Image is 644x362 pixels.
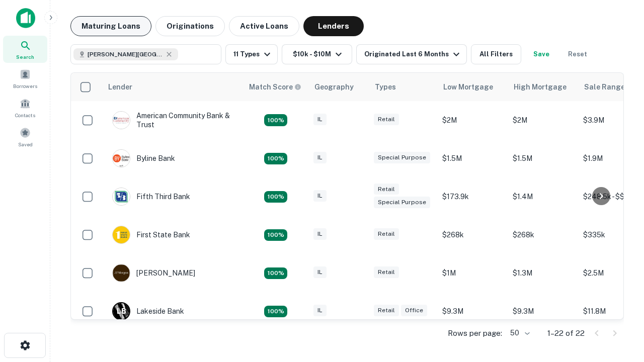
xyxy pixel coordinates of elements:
td: $268k [437,216,508,254]
div: Low Mortgage [443,81,493,93]
button: $10k - $10M [282,44,352,64]
img: picture [113,150,130,167]
div: Fifth Third Bank [112,188,190,206]
button: Originations [155,16,225,36]
div: Capitalize uses an advanced AI algorithm to match your search with the best lender. The match sco... [249,81,301,93]
span: Saved [18,140,33,148]
div: Byline Bank [112,149,175,167]
div: Special Purpose [374,152,430,163]
td: $1M [437,254,508,292]
div: IL [313,152,327,163]
div: IL [313,266,327,278]
td: $173.9k [437,177,508,216]
div: Matching Properties: 2, hasApolloMatch: undefined [264,153,287,165]
div: Matching Properties: 2, hasApolloMatch: undefined [264,229,287,241]
td: $1.5M [508,139,578,177]
button: Reset [561,44,594,64]
p: 1–22 of 22 [547,327,585,339]
div: Retail [374,228,399,240]
div: High Mortgage [514,81,567,93]
a: Saved [3,123,47,150]
div: American Community Bank & Trust [112,111,233,129]
td: $1.4M [508,177,578,216]
img: picture [113,264,130,282]
div: Matching Properties: 2, hasApolloMatch: undefined [264,191,287,203]
td: $1.5M [437,139,508,177]
div: Geography [314,81,354,93]
span: Borrowers [13,82,37,90]
div: [PERSON_NAME] [112,264,195,282]
a: Contacts [3,94,47,121]
div: Sale Range [584,81,625,93]
span: Search [16,53,34,61]
button: All Filters [471,44,521,64]
p: L B [117,306,126,317]
button: 11 Types [225,44,278,64]
button: Originated Last 6 Months [356,44,467,64]
th: Low Mortgage [437,73,508,101]
div: Retail [374,184,399,195]
div: Types [375,81,396,93]
div: Lender [108,81,132,93]
th: Lender [102,73,243,101]
div: First State Bank [112,226,190,244]
iframe: Chat Widget [594,249,644,298]
div: Lakeside Bank [112,302,184,320]
div: Retail [374,305,399,316]
th: High Mortgage [508,73,578,101]
button: Active Loans [229,16,299,36]
img: picture [113,112,130,129]
div: IL [313,228,327,240]
div: 50 [506,326,531,340]
td: $9.3M [437,292,508,330]
div: Matching Properties: 3, hasApolloMatch: undefined [264,306,287,318]
div: Retail [374,114,399,125]
div: IL [313,114,327,125]
a: Search [3,36,47,63]
td: $1.3M [508,254,578,292]
a: Borrowers [3,65,47,92]
th: Types [369,73,437,101]
div: Special Purpose [374,197,430,208]
span: [PERSON_NAME][GEOGRAPHIC_DATA], [GEOGRAPHIC_DATA] [88,50,163,59]
button: Lenders [303,16,364,36]
h6: Match Score [249,81,299,93]
th: Capitalize uses an advanced AI algorithm to match your search with the best lender. The match sco... [243,73,308,101]
div: Office [401,305,427,316]
img: capitalize-icon.png [16,8,35,28]
td: $2M [508,101,578,139]
div: Matching Properties: 2, hasApolloMatch: undefined [264,267,287,280]
td: $268k [508,216,578,254]
td: $2M [437,101,508,139]
div: Matching Properties: 2, hasApolloMatch: undefined [264,114,287,126]
div: IL [313,190,327,202]
div: Retail [374,266,399,278]
p: Rows per page: [448,327,502,339]
td: $9.3M [508,292,578,330]
img: picture [113,188,130,205]
span: Contacts [15,111,35,119]
img: picture [113,226,130,243]
th: Geography [308,73,369,101]
button: Maturing Loans [70,16,151,36]
button: Save your search to get updates of matches that match your search criteria. [525,44,557,64]
div: Originated Last 6 Months [364,48,462,60]
div: IL [313,305,327,316]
